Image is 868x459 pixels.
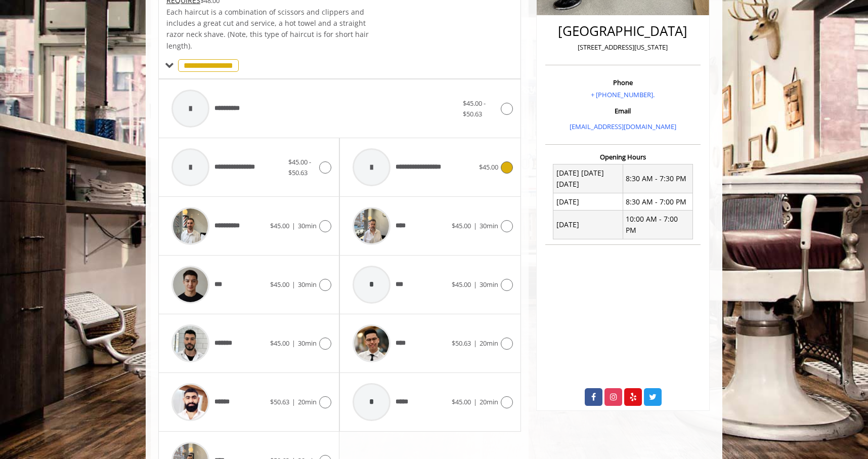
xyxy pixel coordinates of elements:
span: | [292,280,295,289]
h3: Opening Hours [545,153,701,160]
span: 20min [480,397,498,406]
span: $50.63 [270,397,289,406]
h3: Email [548,107,698,114]
span: 30min [298,221,317,230]
span: | [292,397,295,406]
span: 20min [480,339,498,348]
span: Each haircut is a combination of scissors and clippers and includes a great cut and service, a ho... [166,7,369,51]
span: 30min [298,280,317,289]
span: $45.00 [452,221,471,230]
span: | [473,339,477,348]
td: [DATE] [553,193,623,211]
span: | [292,221,295,230]
span: | [473,280,477,289]
span: $45.00 - $50.63 [463,99,486,118]
span: 20min [298,397,317,406]
p: [STREET_ADDRESS][US_STATE] [548,42,698,53]
span: $50.63 [452,339,471,348]
span: $45.00 [270,221,289,230]
td: 8:30 AM - 7:00 PM [623,193,692,211]
td: 10:00 AM - 7:00 PM [623,211,692,239]
a: + [PHONE_NUMBER]. [591,90,655,99]
span: | [473,397,477,406]
span: $45.00 [452,397,471,406]
h3: Phone [548,79,698,86]
span: | [292,339,295,348]
td: [DATE] [553,211,623,239]
span: 30min [480,280,498,289]
span: $45.00 [270,339,289,348]
td: 8:30 AM - 7:30 PM [623,164,692,193]
td: [DATE] [DATE] [DATE] [553,164,623,193]
a: [EMAIL_ADDRESS][DOMAIN_NAME] [570,122,676,131]
span: $45.00 [270,280,289,289]
span: 30min [298,339,317,348]
span: 30min [480,221,498,230]
span: $45.00 - $50.63 [288,157,311,177]
h2: [GEOGRAPHIC_DATA] [548,24,698,38]
span: $45.00 [479,162,498,172]
span: | [473,221,477,230]
span: $45.00 [452,280,471,289]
